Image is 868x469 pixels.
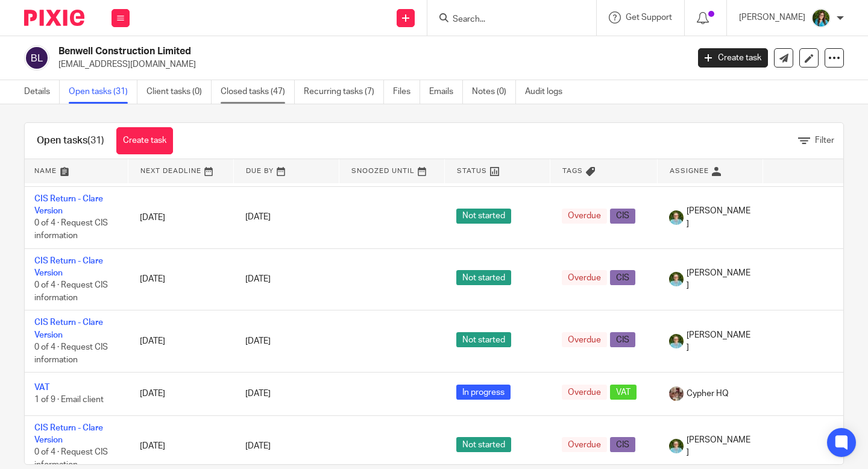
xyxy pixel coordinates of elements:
span: 0 of 4 · Request CIS information [34,448,108,469]
img: svg%3E [24,45,49,71]
span: Overdue [562,437,607,452]
span: Not started [456,332,511,347]
span: Snoozed Until [351,168,415,174]
a: Recurring tasks (7) [304,80,384,104]
a: VAT [34,383,49,392]
span: Overdue [562,270,607,285]
td: [DATE] [128,248,233,310]
img: A9EA1D9F-5CC4-4D49-85F1-B1749FAF3577.jpeg [669,386,684,401]
span: Not started [456,270,511,285]
a: Files [393,80,420,104]
span: Overdue [562,385,607,400]
span: [DATE] [245,389,271,398]
td: [DATE] [128,186,233,248]
img: U9kDOIcY.jpeg [669,210,684,225]
span: Cypher HQ [687,388,729,400]
span: Overdue [562,209,607,224]
span: [PERSON_NAME] [687,329,750,354]
a: Notes (0) [472,80,516,104]
span: [PERSON_NAME] [687,434,750,459]
span: CIS [610,270,635,285]
span: In progress [456,385,511,400]
img: U9kDOIcY.jpeg [669,334,684,348]
h2: Benwell Construction Limited [58,45,556,58]
span: CIS [610,437,635,452]
img: U9kDOIcY.jpeg [669,272,684,286]
span: Overdue [562,332,607,347]
span: Status [457,168,487,174]
span: Tags [562,168,583,174]
a: CIS Return - Clare Version [34,195,103,215]
a: Client tasks (0) [146,80,212,104]
a: Emails [429,80,463,104]
span: CIS [610,209,635,224]
span: [DATE] [245,213,271,222]
a: CIS Return - Clare Version [34,257,103,277]
a: CIS Return - Clare Version [34,318,103,339]
td: [DATE] [128,310,233,373]
td: [DATE] [128,373,233,415]
span: (31) [87,136,104,145]
a: Create task [698,48,768,68]
input: Search [451,14,560,25]
span: Filter [815,136,834,145]
h1: Open tasks [37,134,104,147]
span: 0 of 4 · Request CIS information [34,281,108,302]
span: [PERSON_NAME] [687,205,750,230]
span: Not started [456,437,511,452]
span: [PERSON_NAME] [687,267,750,292]
p: [PERSON_NAME] [739,11,805,24]
img: U9kDOIcY.jpeg [669,439,684,453]
a: Details [24,80,60,104]
a: Create task [116,127,173,154]
a: Open tasks (31) [69,80,137,104]
img: Pixie [24,10,84,26]
span: Get Support [626,13,672,22]
a: Closed tasks (47) [221,80,295,104]
img: 6q1_Xd0A.jpeg [811,8,831,28]
span: VAT [610,385,637,400]
span: CIS [610,332,635,347]
p: [EMAIL_ADDRESS][DOMAIN_NAME] [58,58,680,71]
span: 0 of 4 · Request CIS information [34,343,108,364]
span: 0 of 4 · Request CIS information [34,219,108,241]
span: [DATE] [245,337,271,345]
span: 1 of 9 · Email client [34,395,104,404]
span: [DATE] [245,275,271,283]
span: Not started [456,209,511,224]
span: [DATE] [245,442,271,450]
a: Audit logs [525,80,571,104]
a: CIS Return - Clare Version [34,424,103,444]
